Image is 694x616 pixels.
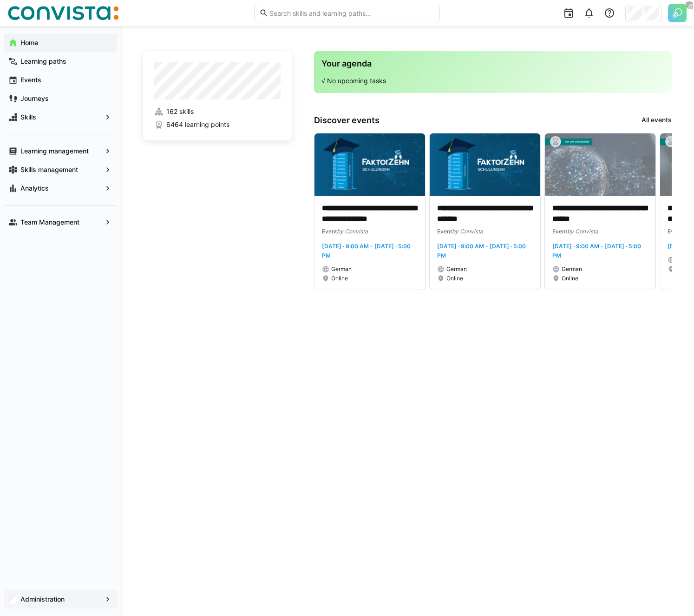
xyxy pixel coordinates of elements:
[567,228,598,235] span: by Convista
[337,228,368,235] span: by Convista
[322,228,337,235] span: Event
[545,133,655,196] img: image
[642,115,672,126] a: All events
[446,275,463,282] span: Online
[437,228,452,235] span: Event
[154,107,281,116] a: 162 skills
[314,115,380,126] h3: Discover events
[446,265,467,273] span: German
[331,275,348,282] span: Online
[166,107,194,116] span: 162 skills
[452,228,483,235] span: by Convista
[562,265,582,273] span: German
[430,133,540,196] img: image
[562,275,578,282] span: Online
[166,120,229,129] span: 6464 learning points
[322,243,411,259] span: [DATE] · 9:00 AM - [DATE] · 5:00 PM
[321,59,664,69] h3: Your agenda
[552,243,641,259] span: [DATE] · 9:00 AM - [DATE] · 5:00 PM
[331,265,352,273] span: German
[321,76,664,86] p: √ No upcoming tasks
[552,228,567,235] span: Event
[437,243,526,259] span: [DATE] · 9:00 AM - [DATE] · 5:00 PM
[314,133,425,196] img: image
[268,9,435,17] input: Search skills and learning paths…
[668,228,682,235] span: Event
